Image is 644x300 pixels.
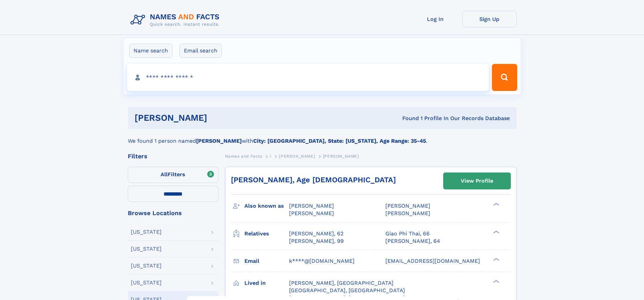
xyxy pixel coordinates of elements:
[128,129,517,145] div: We found 1 person named with .
[323,154,359,159] span: [PERSON_NAME]
[492,279,500,283] div: ❯
[128,11,225,29] img: Logo Names and Facts
[408,11,462,27] a: Log In
[385,230,430,237] a: Giao Phi Thai, 66
[289,203,334,209] span: [PERSON_NAME]
[289,210,334,216] span: [PERSON_NAME]
[492,230,500,234] div: ❯
[385,203,430,209] span: [PERSON_NAME]
[244,255,289,267] h3: Email
[244,277,289,289] h3: Lived in
[131,229,162,235] div: [US_STATE]
[131,280,162,285] div: [US_STATE]
[270,154,271,159] span: I
[305,115,510,122] div: Found 1 Profile In Our Records Database
[289,237,344,245] a: [PERSON_NAME], 99
[279,152,315,160] a: [PERSON_NAME]
[385,258,480,264] span: [EMAIL_ADDRESS][DOMAIN_NAME]
[129,44,172,58] label: Name search
[180,44,222,58] label: Email search
[231,176,396,184] a: [PERSON_NAME], Age [DEMOGRAPHIC_DATA]
[161,171,168,178] span: All
[127,64,489,91] input: search input
[128,153,218,159] div: Filters
[461,173,493,189] div: View Profile
[196,138,242,144] b: [PERSON_NAME]
[244,228,289,239] h3: Relatives
[492,64,517,91] button: Search Button
[279,154,315,159] span: [PERSON_NAME]
[270,152,271,160] a: I
[244,200,289,212] h3: Also known as
[492,202,500,207] div: ❯
[385,237,440,245] a: [PERSON_NAME], 64
[131,246,162,252] div: [US_STATE]
[462,11,517,27] a: Sign Up
[444,173,510,189] a: View Profile
[253,138,426,144] b: City: [GEOGRAPHIC_DATA], State: [US_STATE], Age Range: 35-45
[385,210,430,216] span: [PERSON_NAME]
[135,114,305,122] h1: [PERSON_NAME]
[128,167,218,183] label: Filters
[289,230,343,237] a: [PERSON_NAME], 62
[289,287,405,294] span: [GEOGRAPHIC_DATA], [GEOGRAPHIC_DATA]
[131,263,162,269] div: [US_STATE]
[492,257,500,261] div: ❯
[289,280,393,286] span: [PERSON_NAME], [GEOGRAPHIC_DATA]
[225,152,262,160] a: Names and Facts
[128,210,218,216] div: Browse Locations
